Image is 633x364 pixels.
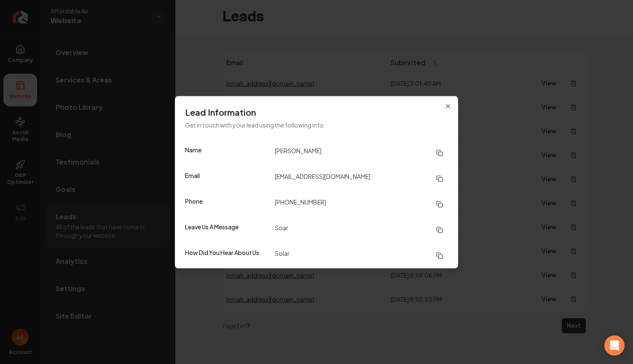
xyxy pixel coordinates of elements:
dt: Phone [185,197,268,212]
dd: [PHONE_NUMBER] [275,197,448,212]
dd: Solar [275,248,448,263]
dt: How Did You Hear About Us [185,248,268,263]
dt: Email [185,171,268,186]
dt: Name [185,145,268,160]
dt: Leave Us A Message [185,222,268,237]
p: Get in touch with your lead using the following info. [185,120,448,130]
dd: Soar [275,222,448,237]
dd: [PERSON_NAME] [275,145,448,160]
h3: Lead Information [185,106,448,118]
dd: [EMAIL_ADDRESS][DOMAIN_NAME] [275,171,448,186]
